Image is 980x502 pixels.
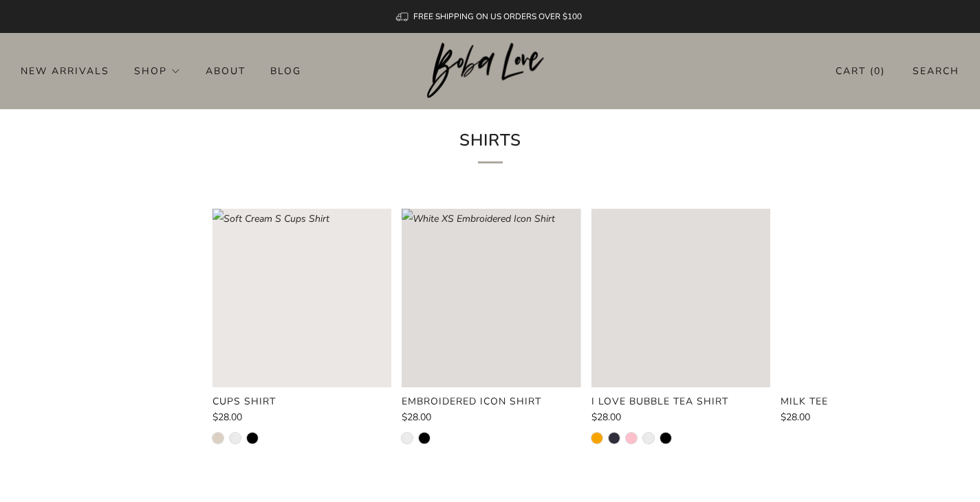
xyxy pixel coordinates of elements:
[402,396,580,408] a: Embroidered Icon Shirt
[913,60,959,82] a: Search
[781,396,959,408] a: Milk Tee
[402,209,580,387] image-skeleton: Loading image: White XS Embroidered Icon Shirt
[213,396,391,408] a: Cups Shirt
[270,60,301,82] a: Blog
[301,126,680,163] h1: Shirts
[781,413,959,422] a: $28.00
[874,65,881,78] items-count: 0
[213,411,242,424] span: $28.00
[21,60,109,82] a: New Arrivals
[206,60,246,82] a: About
[591,209,770,387] a: Gold S I Love Bubble Tea Shirt Loading image: Gold S I Love Bubble Tea Shirt
[427,43,553,100] a: Boba Love
[591,396,770,408] a: I Love Bubble Tea Shirt
[427,43,553,99] img: Boba Love
[213,209,391,387] a: Soft Cream S Cups Shirt Loading image: Soft Cream S Cups Shirt
[781,411,810,424] span: $28.00
[836,60,885,82] a: Cart
[591,411,621,424] span: $28.00
[134,60,181,82] a: Shop
[402,209,580,387] a: White XS Embroidered Icon Shirt Loading image: White XS Embroidered Icon Shirt
[413,11,582,22] span: FREE SHIPPING ON US ORDERS OVER $100
[402,411,431,424] span: $28.00
[402,395,541,408] product-card-title: Embroidered Icon Shirt
[591,413,770,422] a: $28.00
[781,395,828,408] product-card-title: Milk Tee
[591,395,728,408] product-card-title: I Love Bubble Tea Shirt
[213,413,391,422] a: $28.00
[591,209,770,387] image-skeleton: Loading image: Gold S I Love Bubble Tea Shirt
[402,413,580,422] a: $28.00
[213,395,276,408] product-card-title: Cups Shirt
